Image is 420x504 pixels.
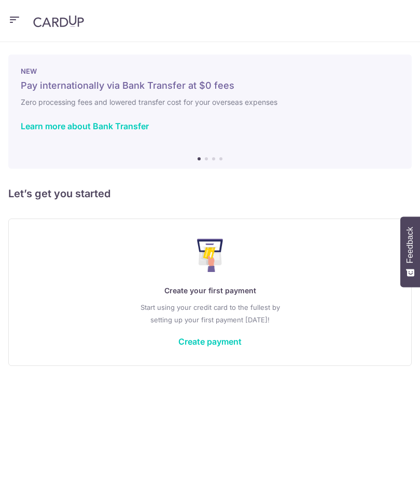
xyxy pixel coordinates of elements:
a: Create payment [178,336,242,347]
p: NEW [21,67,399,75]
img: CardUp [33,15,84,28]
a: Learn more about Bank Transfer [21,121,149,131]
img: Make Payment [197,239,223,272]
button: Feedback - Show survey [400,216,420,287]
span: Feedback [405,227,415,263]
h5: Pay internationally via Bank Transfer at $0 fees [21,79,399,92]
h5: Let’s get you started [8,185,412,202]
iframe: Opens a widget where you can find more information [353,473,410,499]
p: Create your first payment [30,284,390,297]
h6: Zero processing fees and lowered transfer cost for your overseas expenses [21,96,399,108]
p: Start using your credit card to the fullest by setting up your first payment [DATE]! [30,301,390,326]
